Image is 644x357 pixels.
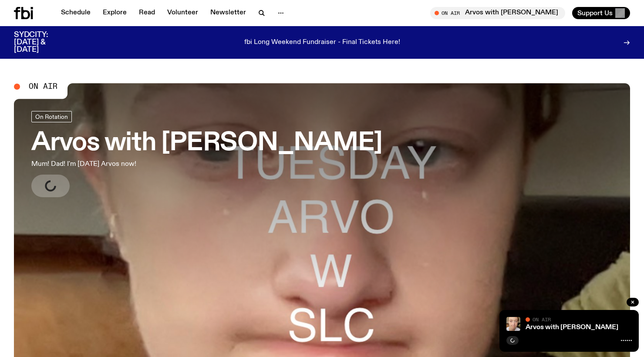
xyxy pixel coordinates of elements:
a: Arvos with [PERSON_NAME]Mum! Dad! I'm [DATE] Arvos now! [31,111,382,197]
h3: SYDCITY: [DATE] & [DATE] [14,31,70,54]
p: fbi Long Weekend Fundraiser - Final Tickets Here! [244,39,400,47]
span: On Air [29,83,57,91]
button: Support Us [572,7,630,19]
a: On Rotation [31,111,72,122]
span: On Rotation [35,114,68,120]
a: Arvos with [PERSON_NAME] [526,324,618,331]
span: On Air [533,317,551,322]
a: Schedule [56,7,96,19]
button: On AirArvos with [PERSON_NAME] [430,7,565,19]
a: Newsletter [205,7,251,19]
p: Mum! Dad! I'm [DATE] Arvos now! [31,159,254,169]
a: Read [134,7,160,19]
a: Explore [98,7,132,19]
h3: Arvos with [PERSON_NAME] [31,131,382,155]
a: Volunteer [162,7,203,19]
span: Support Us [577,9,613,17]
